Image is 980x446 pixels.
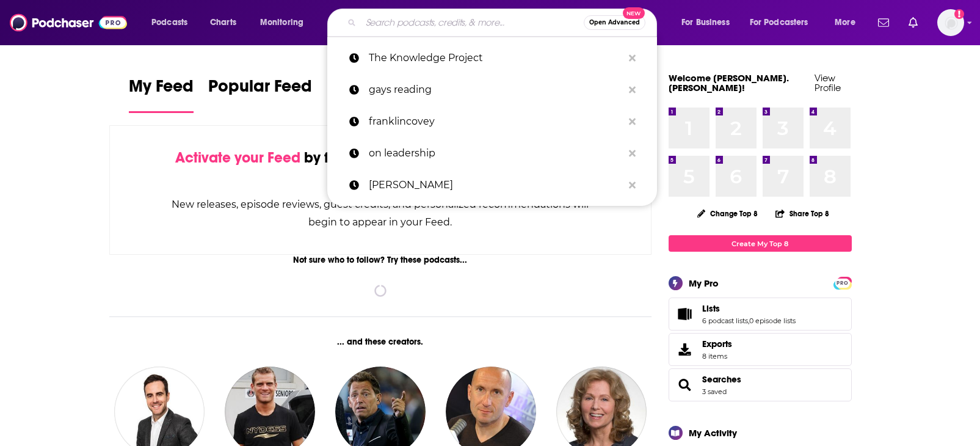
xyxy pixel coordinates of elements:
[815,72,841,93] a: View Profile
[954,9,964,19] svg: Add a profile image
[835,278,850,287] a: PRO
[690,206,766,221] button: Change Top 8
[669,72,789,93] a: Welcome [PERSON_NAME].[PERSON_NAME]!
[750,14,808,31] span: For Podcasters
[327,42,657,74] a: The Knowledge Project
[589,20,640,26] span: Open Advanced
[702,387,727,396] a: 3 saved
[673,13,745,32] button: open menu
[689,277,719,289] div: My Pro
[171,149,590,185] div: by following Podcasts, Creators, Lists, and other Users!
[835,279,850,288] span: PRO
[673,376,697,393] a: Searches
[937,9,964,36] button: Show profile menu
[10,11,127,34] img: Podchaser - Follow, Share and Rate Podcasts
[669,368,852,401] span: Searches
[826,13,871,32] button: open menu
[361,13,584,32] input: Search podcasts, credits, & more...
[109,337,652,347] div: ... and these creators.
[327,169,657,201] a: [PERSON_NAME]
[702,338,732,349] span: Exports
[202,13,244,32] a: Charts
[749,316,796,325] a: 0 episode lists
[327,74,657,106] a: gays reading
[208,76,312,104] span: Popular Feed
[742,13,826,32] button: open menu
[669,235,852,252] a: Create My Top 8
[702,374,741,385] a: Searches
[681,14,730,31] span: For Business
[208,76,312,113] a: Popular Feed
[369,106,623,137] p: franklincovey
[702,316,748,325] a: 6 podcast lists
[129,76,194,104] span: My Feed
[109,255,652,265] div: Not sure who to follow? Try these podcasts...
[673,341,697,358] span: Exports
[143,13,203,32] button: open menu
[937,9,964,36] span: Logged in as hannah.bishop
[327,106,657,137] a: franklincovey
[252,13,319,32] button: open menu
[151,14,187,31] span: Podcasts
[835,14,855,31] span: More
[748,316,749,325] span: ,
[702,352,732,360] span: 8 items
[260,14,303,31] span: Monitoring
[775,202,830,225] button: Share Top 8
[369,74,623,106] p: gays reading
[171,196,590,231] div: New releases, episode reviews, guest credits, and personalized recommendations will begin to appe...
[369,42,623,74] p: The Knowledge Project
[937,9,964,36] img: User Profile
[669,298,852,331] span: Lists
[339,9,669,37] div: Search podcasts, credits, & more...
[702,303,796,314] a: Lists
[623,7,645,19] span: New
[175,148,300,167] span: Activate your Feed
[369,137,623,169] p: on leadership
[327,137,657,169] a: on leadership
[129,76,194,113] a: My Feed
[702,303,720,314] span: Lists
[873,12,894,33] a: Show notifications dropdown
[584,15,645,30] button: Open AdvancedNew
[369,169,623,201] p: joanna helm
[669,333,852,366] a: Exports
[689,427,737,439] div: My Activity
[904,12,923,33] a: Show notifications dropdown
[673,305,697,323] a: Lists
[210,14,236,31] span: Charts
